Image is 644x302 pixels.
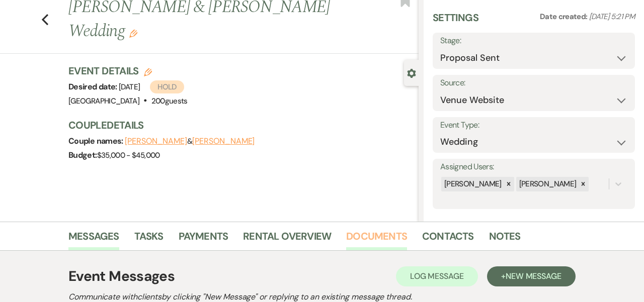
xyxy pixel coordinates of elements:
a: Messages [68,228,119,250]
button: Close lead details [407,68,416,77]
span: Hold [150,80,184,93]
h3: Settings [433,11,478,33]
span: New Message [506,271,561,281]
button: [PERSON_NAME] [192,137,255,145]
button: Log Message [396,266,478,286]
button: Edit [129,29,137,38]
span: Couple names: [68,136,125,146]
span: & [125,136,255,146]
span: Budget: [68,150,97,160]
span: $35,000 - $45,000 [97,150,160,160]
span: [GEOGRAPHIC_DATA] [68,96,139,106]
label: Source: [440,76,627,90]
h3: Couple Details [68,118,409,132]
a: Payments [179,228,228,250]
a: Notes [489,228,521,250]
span: Date created: [540,12,589,22]
button: [PERSON_NAME] [125,137,187,145]
a: Documents [346,228,407,250]
label: Stage: [440,34,627,48]
span: 200 guests [151,96,188,106]
label: Event Type: [440,118,627,133]
span: Desired date: [68,81,119,92]
h3: Event Details [68,64,188,78]
div: [PERSON_NAME] [516,177,578,191]
span: [DATE] [119,82,184,92]
button: +New Message [487,266,576,286]
div: [PERSON_NAME] [441,177,503,191]
a: Rental Overview [243,228,331,250]
span: [DATE] 5:21 PM [589,12,635,22]
a: Tasks [134,228,164,250]
span: Log Message [410,271,464,281]
h1: Event Messages [68,266,175,287]
label: Assigned Users: [440,160,627,174]
a: Contacts [422,228,474,250]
